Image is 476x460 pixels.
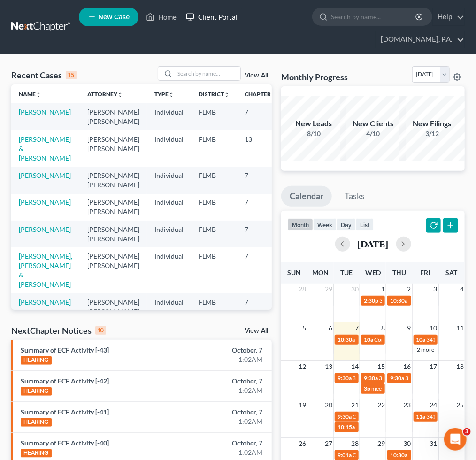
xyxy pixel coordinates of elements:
[19,135,71,162] a: [PERSON_NAME] & [PERSON_NAME]
[376,361,386,372] span: 15
[237,221,284,247] td: 7
[224,92,230,98] i: unfold_more
[455,399,465,411] span: 25
[11,69,77,81] div: Recent Cases
[433,8,464,25] a: Help
[188,407,262,417] div: October, 7
[459,284,465,295] span: 4
[21,418,52,427] div: HEARING
[21,346,109,354] a: Summary of ECF Activity [-43]
[414,346,435,353] a: +2 more
[446,268,458,276] span: Sat
[399,129,465,138] div: 3/12
[350,399,360,411] span: 21
[429,361,438,372] span: 17
[288,268,301,276] span: Sun
[19,225,71,233] a: [PERSON_NAME]
[237,130,284,167] td: 13
[298,438,307,449] span: 26
[281,71,348,83] h3: Monthly Progress
[141,8,181,25] a: Home
[433,284,438,295] span: 3
[390,297,407,304] span: 10:30a
[147,103,191,130] td: Individual
[188,386,262,395] div: 1:02AM
[80,130,147,167] td: [PERSON_NAME] [PERSON_NAME]
[379,297,416,304] span: 341(a) meeting
[237,247,284,293] td: 7
[298,284,307,295] span: 28
[341,268,353,276] span: Tue
[416,336,426,343] span: 10a
[380,284,386,295] span: 1
[245,72,268,79] a: View All
[281,118,346,129] div: New Leads
[376,399,386,411] span: 22
[80,221,147,247] td: [PERSON_NAME] [PERSON_NAME]
[191,130,237,167] td: FLMB
[188,345,262,355] div: October, 7
[191,103,237,130] td: FLMB
[455,361,465,372] span: 18
[117,92,123,98] i: unfold_more
[181,8,242,25] a: Client Portal
[365,268,381,276] span: Wed
[324,284,333,295] span: 29
[154,91,174,98] a: Typeunfold_more
[390,375,404,382] span: 9:30a
[455,322,465,334] span: 11
[188,355,262,364] div: 1:02AM
[188,438,262,448] div: October, 7
[350,361,360,372] span: 14
[338,336,355,343] span: 10:30a
[312,268,329,276] span: Mon
[364,385,370,392] span: 3p
[21,387,52,396] div: HEARING
[356,218,374,231] button: list
[463,428,471,436] span: 3
[21,439,109,447] a: Summary of ECF Activity [-40]
[301,322,307,334] span: 5
[19,252,72,288] a: [PERSON_NAME], [PERSON_NAME] & [PERSON_NAME]
[199,91,230,98] a: Districtunfold_more
[392,268,406,276] span: Thu
[427,413,464,420] span: 341(a) meeting
[338,452,352,459] span: 9:01a
[338,413,352,420] span: 9:30a
[429,438,438,449] span: 31
[358,239,389,249] h2: [DATE]
[237,293,284,320] td: 7
[191,221,237,247] td: FLMB
[336,186,373,207] a: Tasks
[147,130,191,167] td: Individual
[407,284,412,295] span: 2
[313,218,337,231] button: week
[147,167,191,193] td: Individual
[245,91,276,98] a: Chapterunfold_more
[169,92,174,98] i: unfold_more
[19,198,71,206] a: [PERSON_NAME]
[95,326,106,335] div: 10
[416,413,426,420] span: 11a
[191,167,237,193] td: FLMB
[338,375,352,382] span: 9:30a
[371,385,421,392] span: meeting of creditors
[237,103,284,130] td: 7
[403,399,412,411] span: 23
[87,91,123,98] a: Attorneyunfold_more
[353,413,406,420] span: Confirmation hearing
[19,171,71,179] a: [PERSON_NAME]
[19,91,41,98] a: Nameunfold_more
[191,293,237,320] td: FLMB
[374,336,427,343] span: Confirmation hearing
[353,452,406,459] span: Confirmation hearing
[429,399,438,411] span: 24
[354,322,360,334] span: 7
[376,31,464,48] a: [DOMAIN_NAME], P.A.
[427,336,464,343] span: 341(a) meeting
[376,438,386,449] span: 29
[353,375,390,382] span: 341(a) meeting
[337,218,356,231] button: day
[350,438,360,449] span: 28
[147,194,191,221] td: Individual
